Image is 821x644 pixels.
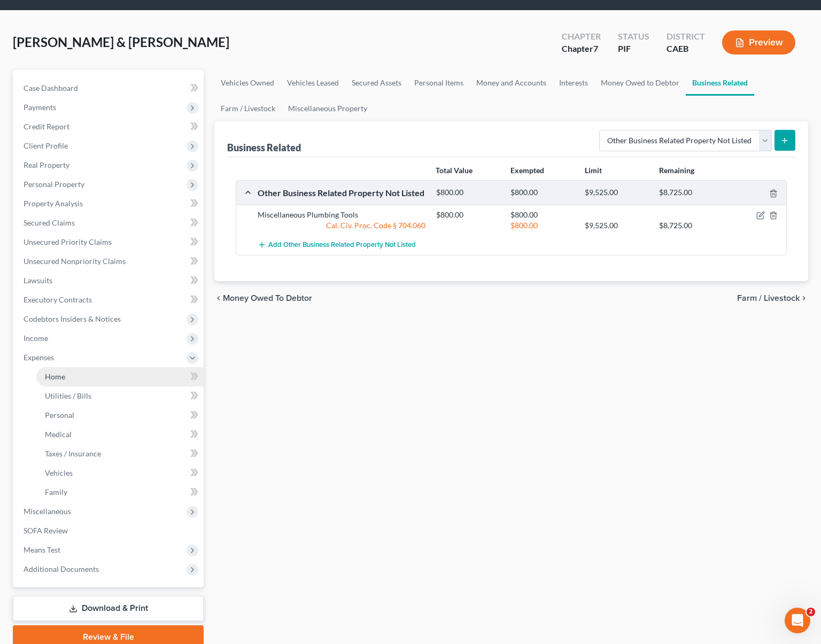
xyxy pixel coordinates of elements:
[737,294,800,302] span: Farm / Livestock
[252,210,431,220] div: Miscellaneous Plumbing Tools
[24,218,75,227] span: Secured Claims
[252,220,431,231] div: Cal. Civ. Proc. Code § 704.060
[45,449,101,458] span: Taxes / Insurance
[579,188,654,198] div: $9,525.00
[227,141,301,154] div: Business Related
[282,96,374,121] a: Miscellaneous Property
[24,180,84,189] span: Personal Property
[45,391,91,400] span: Utilities / Bills
[45,487,67,496] span: Family
[585,166,602,175] strong: Limit
[223,294,312,302] span: Money Owed to Debtor
[36,386,204,406] a: Utilities / Bills
[345,70,408,96] a: Secured Assets
[654,220,728,231] div: $8,725.00
[24,526,68,535] span: SOFA Review
[24,122,69,131] span: Credit Report
[785,608,810,633] iframe: Intercom live chat
[24,507,71,516] span: Miscellaneous
[579,220,654,231] div: $9,525.00
[24,333,48,343] span: Income
[431,210,505,220] div: $800.00
[45,468,73,477] span: Vehicles
[800,294,808,302] i: chevron_right
[15,194,204,213] a: Property Analysis
[667,30,705,43] div: District
[45,410,74,420] span: Personal
[24,545,60,554] span: Means Test
[15,79,204,98] a: Case Dashboard
[722,30,795,55] button: Preview
[594,70,686,96] a: Money Owed to Debtor
[24,103,56,112] span: Payments
[36,483,204,502] a: Family
[659,166,694,175] strong: Remaining
[15,290,204,309] a: Executory Contracts
[13,596,204,621] a: Download & Print
[281,70,345,96] a: Vehicles Leased
[505,220,579,231] div: $800.00
[562,30,601,43] div: Chapter
[15,117,204,136] a: Credit Report
[24,237,112,246] span: Unsecured Priority Claims
[15,232,204,252] a: Unsecured Priority Claims
[268,241,416,250] span: Add Other Business Related Property Not Listed
[13,34,229,50] span: [PERSON_NAME] & [PERSON_NAME]
[214,70,281,96] a: Vehicles Owned
[431,188,505,198] div: $800.00
[618,30,649,43] div: Status
[24,199,83,208] span: Property Analysis
[24,83,78,92] span: Case Dashboard
[36,406,204,425] a: Personal
[686,70,754,96] a: Business Related
[553,70,594,96] a: Interests
[24,141,68,150] span: Client Profile
[408,70,470,96] a: Personal Items
[24,276,52,285] span: Lawsuits
[505,188,579,198] div: $800.00
[15,252,204,271] a: Unsecured Nonpriority Claims
[45,372,65,381] span: Home
[36,444,204,463] a: Taxes / Insurance
[562,43,601,55] div: Chapter
[618,43,649,55] div: PIF
[214,96,282,121] a: Farm / Livestock
[654,188,728,198] div: $8,725.00
[36,463,204,483] a: Vehicles
[258,235,416,255] button: Add Other Business Related Property Not Listed
[510,166,544,175] strong: Exempted
[36,367,204,386] a: Home
[24,353,54,362] span: Expenses
[214,294,223,302] i: chevron_left
[593,43,598,53] span: 7
[252,187,431,198] div: Other Business Related Property Not Listed
[436,166,473,175] strong: Total Value
[24,564,99,573] span: Additional Documents
[24,160,69,169] span: Real Property
[505,210,579,220] div: $800.00
[15,521,204,540] a: SOFA Review
[807,608,815,616] span: 2
[737,294,808,302] button: Farm / Livestock chevron_right
[15,213,204,232] a: Secured Claims
[15,271,204,290] a: Lawsuits
[24,295,92,304] span: Executory Contracts
[24,314,121,323] span: Codebtors Insiders & Notices
[24,257,126,266] span: Unsecured Nonpriority Claims
[45,430,72,439] span: Medical
[214,294,312,302] button: chevron_left Money Owed to Debtor
[36,425,204,444] a: Medical
[470,70,553,96] a: Money and Accounts
[667,43,705,55] div: CAEB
